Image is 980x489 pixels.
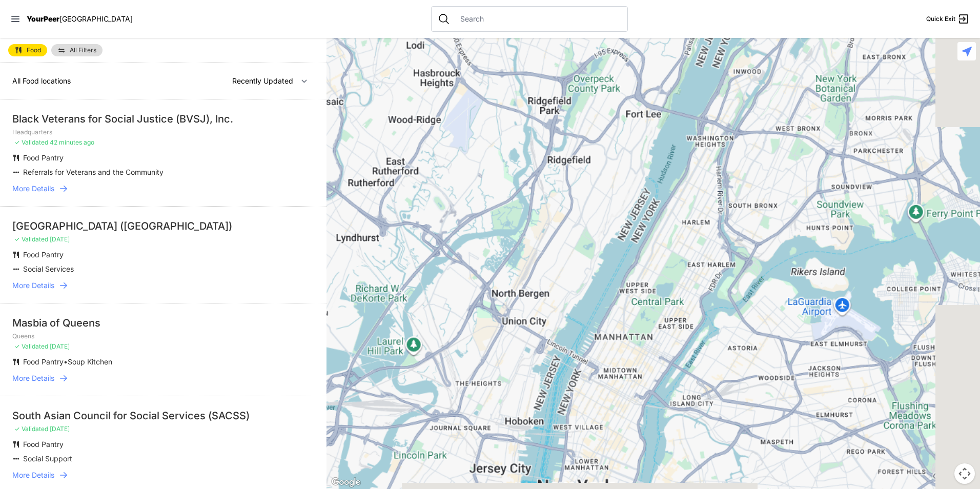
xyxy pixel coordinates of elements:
[8,44,47,56] a: Food
[23,357,64,366] span: Food Pantry
[12,76,71,85] span: All Food locations
[23,168,164,176] span: Referrals for Veterans and the Community
[12,280,314,291] a: More Details
[329,476,363,489] a: Open this area in Google Maps (opens a new window)
[27,47,41,53] span: Food
[454,14,621,24] input: Search
[954,463,975,484] button: Map camera controls
[12,219,314,233] div: [GEOGRAPHIC_DATA] ([GEOGRAPHIC_DATA])
[14,342,48,350] span: ✓ Validated
[64,357,68,366] span: •
[926,15,955,23] span: Quick Exit
[926,13,970,25] a: Quick Exit
[23,264,74,273] span: Social Services
[14,138,48,146] span: ✓ Validated
[12,316,314,330] div: Masbia of Queens
[50,138,94,146] span: 42 minutes ago
[14,235,48,243] span: ✓ Validated
[50,425,70,433] span: [DATE]
[12,184,54,194] span: More Details
[51,44,103,56] a: All Filters
[12,112,314,126] div: Black Veterans for Social Justice (BVSJ), Inc.
[23,153,64,162] span: Food Pantry
[12,373,314,383] a: More Details
[23,250,64,259] span: Food Pantry
[12,470,54,480] span: More Details
[70,47,96,53] span: All Filters
[50,235,70,243] span: [DATE]
[12,373,54,383] span: More Details
[329,476,363,489] img: Google
[23,440,64,449] span: Food Pantry
[23,454,72,463] span: Social Support
[12,409,314,423] div: South Asian Council for Social Services (SACSS)
[14,425,48,433] span: ✓ Validated
[50,342,70,350] span: [DATE]
[12,470,314,480] a: More Details
[68,357,112,366] span: Soup Kitchen
[12,332,314,340] p: Queens
[12,128,314,136] p: Headquarters
[27,14,59,23] span: YourPeer
[59,14,133,23] span: [GEOGRAPHIC_DATA]
[27,16,133,22] a: YourPeer[GEOGRAPHIC_DATA]
[12,280,54,291] span: More Details
[12,184,314,194] a: More Details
